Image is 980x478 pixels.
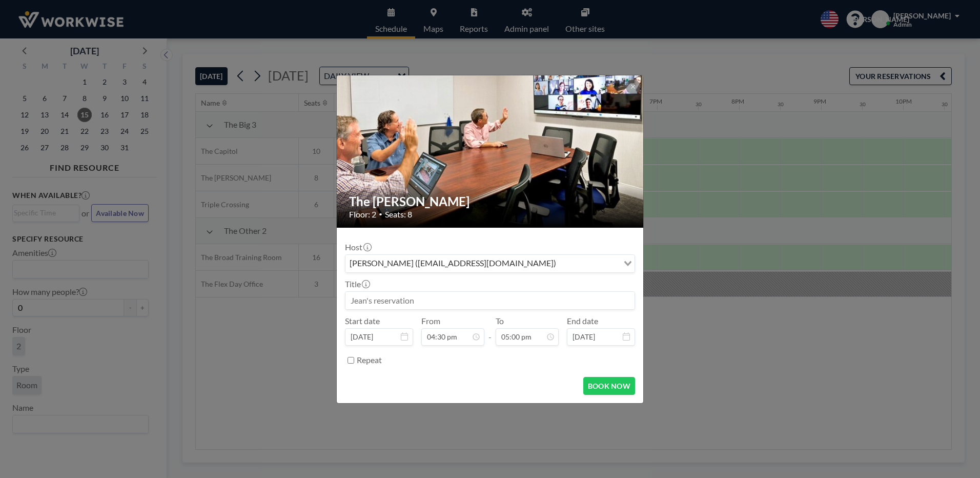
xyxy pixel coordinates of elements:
h2: The [PERSON_NAME] [349,194,632,209]
button: BOOK NOW [583,377,635,395]
span: Seats: 8 [385,209,412,220]
label: End date [567,316,598,326]
span: Floor: 2 [349,209,376,220]
span: • [379,210,382,218]
label: Title [345,279,369,289]
input: Search for option [559,257,618,270]
div: Search for option [345,255,635,272]
input: Jean's reservation [345,292,635,309]
label: Host [345,242,371,252]
label: To [496,316,504,326]
label: Start date [345,316,380,326]
img: 537.jpg [337,36,644,267]
span: [PERSON_NAME] ([EMAIL_ADDRESS][DOMAIN_NAME]) [348,257,558,270]
label: From [421,316,440,326]
label: Repeat [357,355,382,365]
span: - [488,320,492,342]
